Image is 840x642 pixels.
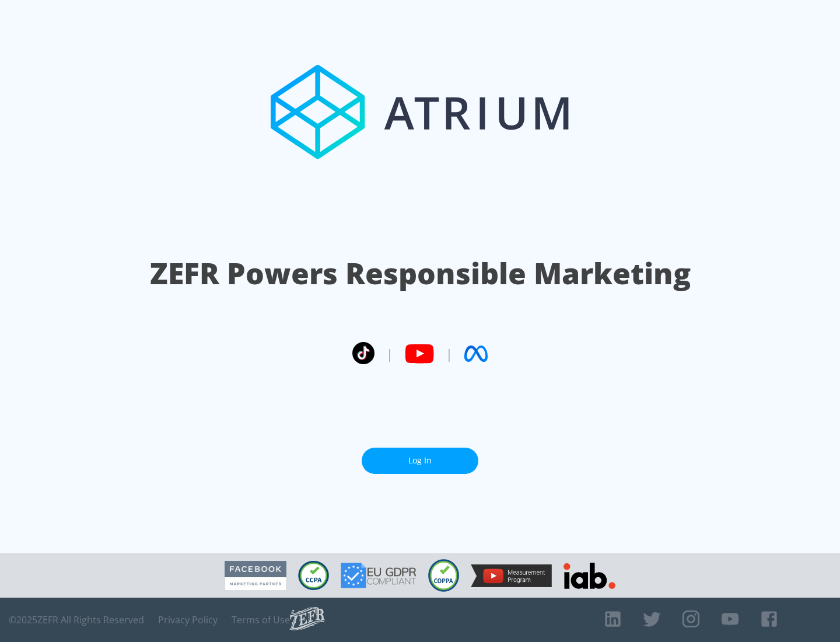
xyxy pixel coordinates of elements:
img: IAB [563,563,615,589]
a: Terms of Use [232,614,290,626]
img: CCPA Compliant [298,561,329,590]
span: | [446,345,453,362]
img: GDPR Compliant [341,563,416,588]
img: COPPA Compliant [428,559,459,592]
span: | [386,345,393,362]
h1: ZEFR Powers Responsible Marketing [150,253,691,294]
img: Facebook Marketing Partner [225,561,286,591]
a: Privacy Policy [158,614,218,626]
img: YouTube Measurement Program [471,564,552,587]
a: Log In [362,448,478,474]
span: © 2025 ZEFR All Rights Reserved [9,614,144,626]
